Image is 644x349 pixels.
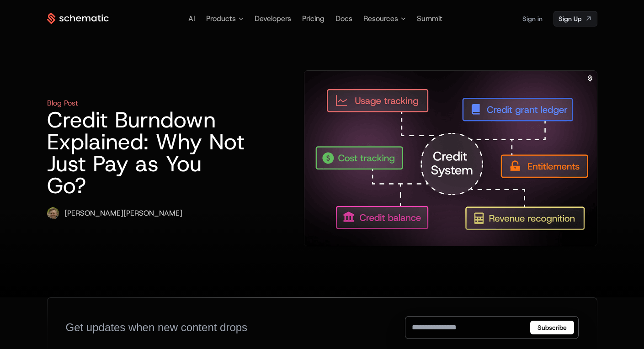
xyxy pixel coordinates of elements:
a: Summit [417,14,442,23]
a: Developers [255,14,291,23]
span: Products [206,13,236,24]
a: Sign in [522,11,543,26]
a: Pricing [302,14,325,23]
span: Sign Up [559,14,581,23]
div: Blog Post [47,98,78,109]
div: Get updates when new content drops [66,320,248,335]
a: Docs [335,14,352,23]
a: AI [188,14,195,23]
h1: Credit Burndown Explained: Why Not Just Pay as You Go? [47,109,245,196]
img: Pillar - Credits Builder [304,71,597,246]
a: [object Object] [554,11,597,26]
button: Subscribe [530,321,574,334]
span: Resources [363,13,398,24]
a: Blog PostCredit Burndown Explained: Why Not Just Pay as You Go?Ryan Echternacht[PERSON_NAME][PERS... [47,70,597,246]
